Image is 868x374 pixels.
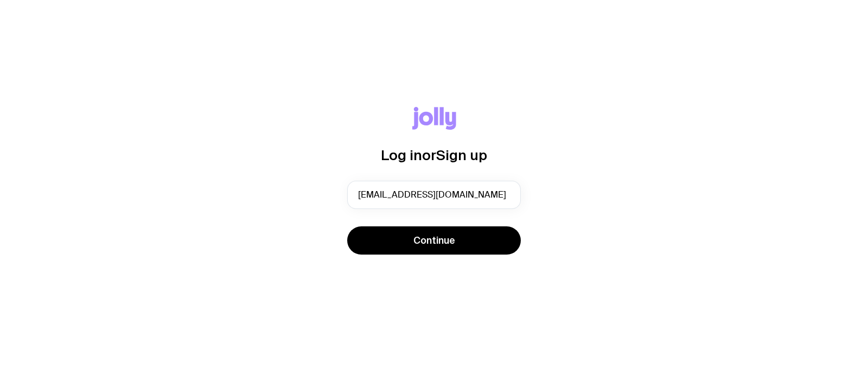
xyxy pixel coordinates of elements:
[436,147,487,163] span: Sign up
[413,234,455,247] span: Continue
[381,147,422,163] span: Log in
[347,181,521,209] input: you@email.com
[497,188,510,201] keeper-lock: Open Keeper Popup
[347,226,521,255] button: Continue
[422,147,436,163] span: or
